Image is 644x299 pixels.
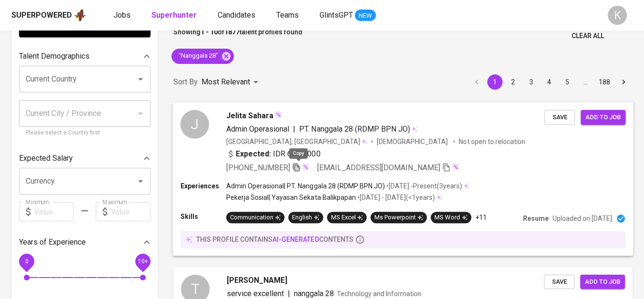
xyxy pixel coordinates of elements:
[549,112,570,123] span: Save
[523,74,539,90] button: Go to page 3
[173,103,633,256] a: JJelita SaharaAdmin Operasional|PT. Nanggala 28 (RDMP BPN JO)[GEOGRAPHIC_DATA], [GEOGRAPHIC_DATA]...
[292,213,319,222] div: English
[459,136,525,146] p: Not open to relocation
[585,112,621,123] span: Add to job
[134,72,147,86] button: Open
[299,124,410,133] span: PT. Nanggala 28 (RDMP BPN JO)
[226,193,356,202] p: Pekerja Sosial | Yayasan Sekata Balikpapan
[151,10,199,21] a: Superhunter
[138,258,148,265] span: 10+
[434,213,467,222] div: MS Word
[134,175,147,188] button: Open
[19,47,151,66] div: Talent Demographics
[218,10,257,21] a: Candidates
[317,163,440,172] span: [EMAIL_ADDRESS][DOMAIN_NAME]
[320,10,353,20] span: GlintsGPT
[276,10,299,20] span: Teams
[227,289,284,298] span: service excellent
[201,76,250,88] p: Most Relevant
[523,214,549,223] p: Resume
[113,10,131,20] span: Jobs
[181,110,209,138] div: J
[553,214,612,223] p: Uploaded on [DATE]
[171,49,234,64] div: "Nanggala 28"
[19,233,151,252] div: Years of Experience
[227,275,287,286] span: [PERSON_NAME]
[171,52,224,61] span: "Nanggala 28"
[74,8,87,22] img: app logo
[560,74,575,90] button: Go to page 5
[181,181,226,191] p: Experiences
[468,74,633,90] nav: pagination navigation
[276,10,301,21] a: Teams
[19,51,90,62] p: Talent Demographics
[111,202,151,221] input: Value
[226,110,273,121] span: Jelita Sahara
[549,277,570,288] span: Save
[608,6,627,25] div: K
[452,163,459,170] img: magic_wand.svg
[181,212,226,221] p: Skills
[226,148,321,159] div: IDR 6.000.000
[302,163,309,170] img: magic_wand.svg
[226,163,290,172] span: [PHONE_NUMBER]
[151,10,197,20] b: Superhunter
[355,11,376,21] span: NEW
[487,74,503,90] button: page 1
[544,275,574,289] button: Save
[236,148,271,159] b: Expected:
[580,275,625,289] button: Add to job
[218,10,255,20] span: Candidates
[616,74,631,90] button: Go to next page
[294,289,334,298] span: nanggala 28
[224,28,240,36] b: 1877
[544,110,575,124] button: Save
[320,10,376,21] a: GlintsGPT NEW
[596,74,613,90] button: Go to page 188
[475,213,486,222] p: +11
[578,77,593,87] div: …
[226,136,367,146] div: [GEOGRAPHIC_DATA], [GEOGRAPHIC_DATA]
[196,235,353,244] p: this profile contains contents
[377,136,449,146] span: [DEMOGRAPHIC_DATA]
[11,8,87,22] a: Superpoweredapp logo
[201,28,218,36] b: 1 - 10
[293,123,295,134] span: |
[385,181,462,191] p: • [DATE] - Present ( 3 years )
[226,124,289,133] span: Admin Operasional
[542,74,557,90] button: Go to page 4
[173,76,198,88] p: Sort By
[581,110,625,124] button: Add to job
[331,213,363,222] div: MS Excel
[19,153,73,164] p: Expected Salary
[230,213,281,222] div: Communication
[26,128,144,138] p: Please select a Country first
[505,74,521,90] button: Go to page 2
[19,149,151,168] div: Expected Salary
[11,10,72,21] div: Superpowered
[585,277,620,288] span: Add to job
[201,73,262,91] div: Most Relevant
[356,193,435,202] p: • [DATE] - [DATE] ( <1 years )
[173,27,302,45] p: Showing of talent profiles found
[226,181,385,191] p: Admin Operasional | PT. Nanggala 28 (RDMP BPN JO)
[113,10,132,21] a: Jobs
[34,202,74,221] input: Value
[374,213,423,222] div: Ms Powerpoint
[568,27,608,45] button: Clear All
[25,258,28,265] span: 0
[19,237,86,248] p: Years of Experience
[337,290,422,298] span: Technology and Information
[272,236,319,243] span: AI-generated
[572,30,604,42] span: Clear All
[274,111,282,118] img: magic_wand.svg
